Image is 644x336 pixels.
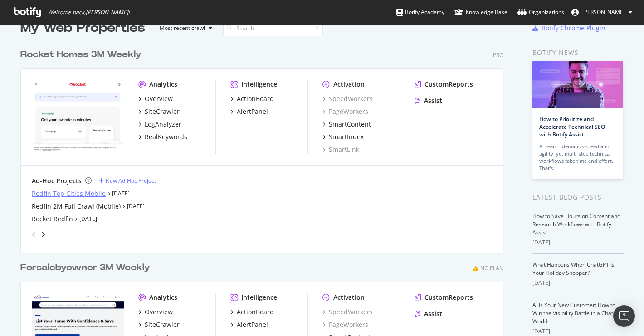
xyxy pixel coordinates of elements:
a: Rocket Redfin [32,214,73,224]
div: Overview [145,94,173,103]
a: Overview [138,94,173,103]
div: [DATE] [532,327,624,336]
a: SmartContent [322,120,371,129]
button: [PERSON_NAME] [564,5,639,19]
div: Most recent crawl [160,25,205,31]
div: ActionBoard [237,307,274,317]
div: RealKeywords [145,132,187,141]
span: Vlajko Knezic [582,8,625,16]
a: SiteCrawler [138,107,180,116]
div: Pro [493,51,503,59]
a: Botify Chrome Plugin [532,24,605,33]
div: Botify news [532,48,624,58]
a: ActionBoard [230,307,274,317]
a: RealKeywords [138,132,187,141]
div: New Ad-Hoc Project [106,177,156,185]
a: How to Save Hours on Content and Research Workflows with Botify Assist [532,212,620,236]
a: [DATE] [79,215,97,223]
div: Activation [333,80,365,89]
a: New Ad-Hoc Project [99,177,156,185]
a: PageWorkers [322,320,368,329]
div: Forsalebyowner 3M Weekly [20,261,150,274]
a: Forsalebyowner 3M Weekly [20,261,154,274]
div: No Plan [480,264,503,272]
div: Ad-Hoc Projects [32,176,82,185]
a: Overview [138,307,173,317]
input: Search [223,20,323,36]
img: www.rocket.com [32,80,124,153]
a: SmartLink [322,145,359,154]
a: SpeedWorkers [322,94,373,103]
a: AlertPanel [230,320,268,329]
div: Latest Blog Posts [532,192,624,202]
div: [DATE] [532,239,624,247]
div: CustomReports [424,80,473,89]
div: angle-left [28,227,40,242]
a: Redfin Top Cities Mobile [32,189,106,198]
div: Intelligence [241,293,277,302]
div: My Web Properties [20,19,145,37]
a: Redfin 2M Full Crawl (Mobile) [32,202,121,211]
div: SmartIndex [329,132,364,141]
span: Welcome back, [PERSON_NAME] ! [48,9,130,16]
div: Knowledge Base [454,8,507,17]
div: AlertPanel [237,320,268,329]
div: [DATE] [532,279,624,287]
div: Rocket Homes 3M Weekly [20,48,141,61]
div: SmartContent [329,120,371,129]
a: AlertPanel [230,107,268,116]
img: How to Prioritize and Accelerate Technical SEO with Botify Assist [532,61,623,108]
div: Organizations [517,8,564,17]
div: ActionBoard [237,94,274,103]
a: Assist [415,309,442,318]
div: angle-right [40,230,46,239]
div: Activation [333,293,365,302]
a: SiteCrawler [138,320,180,329]
a: [DATE] [127,202,145,210]
div: AI search demands speed and agility, yet multi-step technical workflows take time and effort. Tha... [539,143,616,172]
a: CustomReports [415,80,473,89]
a: SmartIndex [322,132,364,141]
div: Botify Academy [396,8,444,17]
a: LogAnalyzer [138,120,181,129]
a: PageWorkers [322,107,368,116]
div: Analytics [149,293,177,302]
a: ActionBoard [230,94,274,103]
div: Assist [424,309,442,318]
div: Overview [145,307,173,317]
a: Assist [415,96,442,105]
div: AlertPanel [237,107,268,116]
a: CustomReports [415,293,473,302]
div: SiteCrawler [145,320,180,329]
div: Assist [424,96,442,105]
div: Intelligence [241,80,277,89]
div: SiteCrawler [145,107,180,116]
a: Rocket Homes 3M Weekly [20,48,145,61]
div: Botify Chrome Plugin [542,24,605,33]
div: Open Intercom Messenger [613,305,635,327]
a: How to Prioritize and Accelerate Technical SEO with Botify Assist [539,115,605,138]
div: Analytics [149,80,177,89]
div: LogAnalyzer [145,120,181,129]
a: [DATE] [112,190,130,197]
button: Most recent crawl [152,21,216,35]
a: What Happens When ChatGPT Is Your Holiday Shopper? [532,261,615,277]
a: SpeedWorkers [322,307,373,317]
div: CustomReports [424,293,473,302]
a: AI Is Your New Customer: How to Win the Visibility Battle in a ChatGPT World [532,301,624,325]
